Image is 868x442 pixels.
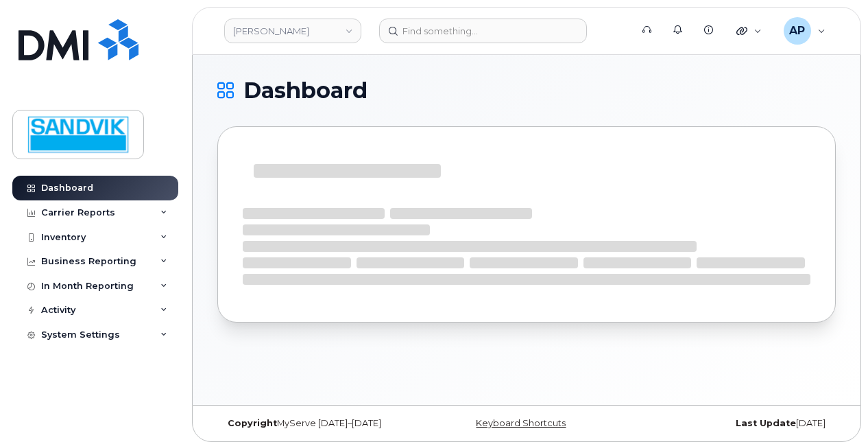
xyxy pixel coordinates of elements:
[629,418,836,429] div: [DATE]
[736,418,796,428] strong: Last Update
[476,418,566,428] a: Keyboard Shortcuts
[228,418,277,428] strong: Copyright
[217,418,424,429] div: MyServe [DATE]–[DATE]
[243,80,367,101] span: Dashboard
